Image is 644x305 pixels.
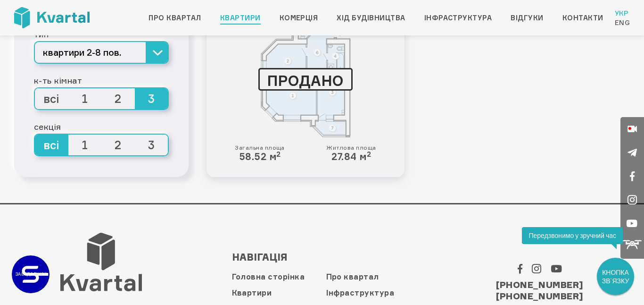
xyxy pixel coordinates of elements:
span: 1 [68,135,102,155]
sup: 2 [276,150,281,159]
a: [PHONE_NUMBER] [496,279,584,290]
a: Квартири [232,288,272,297]
div: к-ть кімнат [34,73,169,87]
a: Відгуки [511,12,543,24]
a: Про квартал [149,12,201,24]
span: 3 [135,88,168,109]
text: ЗАБУДОВНИК [19,271,44,277]
a: Інфраструктура [326,288,395,297]
a: Головна сторінка [232,272,305,281]
a: [PHONE_NUMBER] [496,290,584,302]
div: 27.84 м [326,144,376,162]
div: КНОПКА ЗВ`ЯЗКУ [598,259,633,294]
span: всі [35,88,68,109]
span: 2 [101,135,135,155]
a: Квартири [220,12,261,24]
a: Укр [615,8,630,18]
h3: Навігація [232,252,406,263]
small: Загальна площа [235,144,285,151]
span: 1 [68,88,102,109]
sup: 2 [367,150,371,159]
span: всі [35,135,68,155]
div: секція [34,119,169,134]
button: квартири 2-8 пов. [34,41,169,64]
a: Контакти [562,12,603,24]
div: 58.52 м [235,144,285,162]
a: Eng [615,18,630,27]
a: Інфраструктура [424,12,492,24]
a: Комерція [280,12,318,24]
img: Kvartal [60,233,142,291]
div: Передзвонимо у зручний час [522,227,623,244]
div: ПРОДАНО [258,68,353,91]
a: Хід будівництва [337,12,405,24]
span: 2 [101,88,135,109]
a: ЗАБУДОВНИК [12,255,50,293]
a: Про квартал [326,272,379,281]
img: Kvartal [14,7,90,28]
small: Житлова площа [326,144,376,151]
span: 3 [135,135,168,155]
